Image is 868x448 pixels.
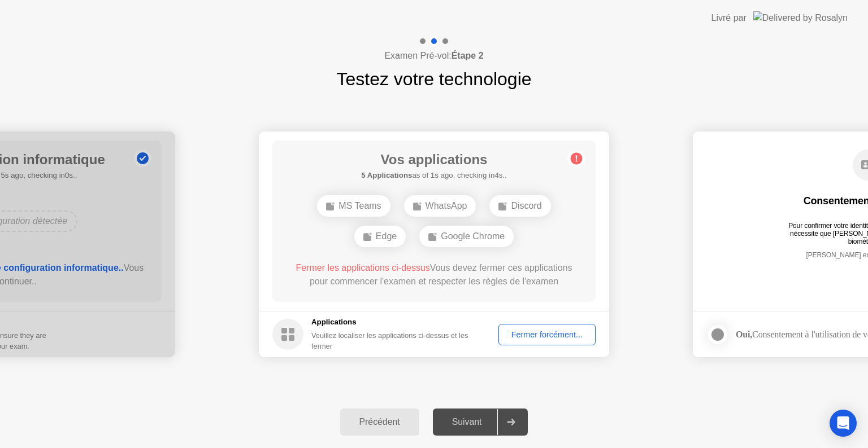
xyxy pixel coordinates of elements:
[296,263,429,273] span: Fermer les applications ci-dessus
[384,49,483,63] h4: Examen Pré-vol:
[489,195,550,217] div: Discord
[436,417,498,427] div: Suivant
[711,11,747,25] div: Livré par
[340,409,419,436] button: Précédent
[404,195,476,217] div: WhatsApp
[830,410,857,437] div: Open Intercom Messenger
[311,330,483,352] div: Veuillez localiser les applications ci-dessus et les fermer
[753,11,848,24] img: Delivered by Rosalyn
[361,150,507,170] h1: Vos applications
[361,170,507,181] h5: as of 1s ago, checking in4s..
[361,171,412,179] b: 5 Applications
[736,330,752,339] strong: Oui,
[419,226,514,247] div: Google Chrome
[452,51,484,60] b: Étape 2
[311,317,483,328] h5: Applications
[317,195,390,217] div: MS Teams
[354,226,406,247] div: Edge
[289,261,580,288] div: Vous devez fermer ces applications pour commencer l'examen et respecter les règles de l'examen
[344,417,416,427] div: Précédent
[433,409,528,436] button: Suivant
[498,324,596,345] button: Fermer forcément...
[502,330,592,339] div: Fermer forcément...
[336,65,531,93] h1: Testez votre technologie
